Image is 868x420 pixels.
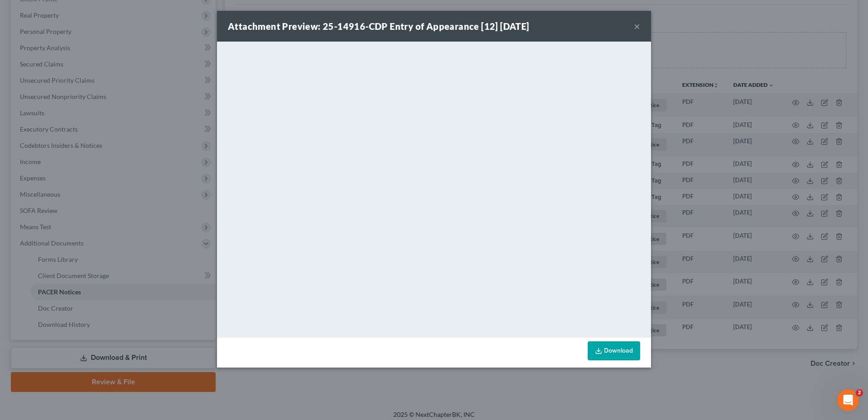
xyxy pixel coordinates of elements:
strong: Attachment Preview: 25-14916-CDP Entry of Appearance [12] [DATE] [228,21,529,32]
a: Download [588,341,640,360]
iframe: Intercom live chat [837,389,859,411]
button: × [634,21,640,32]
iframe: <object ng-attr-data='[URL][DOMAIN_NAME]' type='application/pdf' width='100%' height='650px'></ob... [217,42,651,335]
span: 2 [856,389,863,396]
